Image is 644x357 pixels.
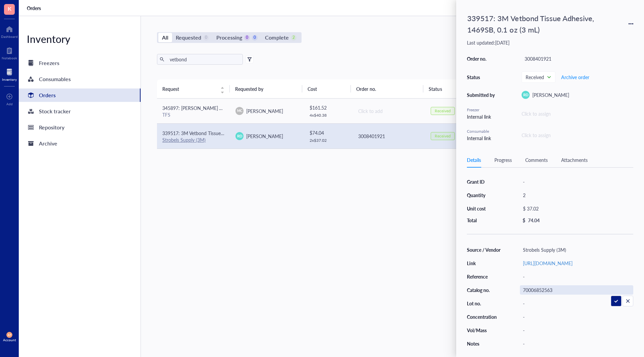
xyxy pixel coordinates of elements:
th: Request [157,79,230,98]
span: [PERSON_NAME] [246,133,283,139]
input: Find orders in table [167,54,240,64]
div: Vol/Mass [467,327,501,333]
div: Click to assign [522,110,633,117]
a: Orders [19,88,141,102]
a: Consumables [19,72,141,86]
span: Archive order [561,74,589,80]
a: Orders [27,5,42,11]
div: Click to add [358,107,420,115]
div: Lot no. [467,300,501,306]
div: Archive [39,139,57,148]
div: 0 [252,35,258,41]
div: Quantity [467,192,501,198]
div: $ [523,217,525,223]
div: $ 161.52 [310,104,347,111]
div: - [520,339,633,348]
div: Attachments [561,156,588,164]
span: RD [523,92,528,98]
span: AP [8,333,11,336]
div: Internal link [467,134,497,142]
div: Processing [216,33,242,42]
div: 2 [520,190,633,200]
span: [PERSON_NAME] [246,108,283,114]
div: Stock tracker [39,107,71,116]
div: TFS [162,112,225,118]
div: - [520,312,633,321]
div: All [162,33,168,42]
div: - [520,177,633,186]
div: Add [6,102,13,106]
div: Last updated: [DATE] [467,40,633,46]
a: Strobels Supply (3M) [162,136,206,143]
th: Status [423,79,472,98]
a: Notebook [2,45,17,60]
div: Catalog no. [467,287,501,293]
div: 0 [203,35,209,41]
div: 0 [244,35,250,41]
a: [URL][DOMAIN_NAME] [523,260,573,266]
div: Complete [265,33,288,42]
div: Received [435,133,451,139]
div: Order no. [467,56,497,62]
a: Freezers [19,56,141,70]
div: Notebook [2,56,17,60]
div: Unit cost [467,205,501,212]
a: Repository [19,121,141,134]
span: Received [526,74,550,80]
span: 339517: 3M Vetbond Tissue Adhesive, 1469SB, 0.1 oz (3 mL) [162,130,289,136]
div: Total [467,217,501,223]
div: Internal link [467,113,497,120]
div: Consumables [39,74,71,84]
div: Reference [467,274,501,280]
div: - [520,299,633,308]
td: Click to add [352,99,425,124]
div: Inventory [2,77,17,81]
div: - [520,272,633,281]
div: 339517: 3M Vetbond Tissue Adhesive, 1469SB, 0.1 oz (3 mL) [464,11,605,37]
td: 3008401921 [352,123,425,148]
th: Requested by [230,79,303,98]
div: $ 74.04 [310,129,347,136]
div: Source / Vendor [467,247,501,253]
div: Repository [39,123,64,132]
div: Grant ID [467,179,501,185]
th: Cost [302,79,351,98]
div: Submitted by [467,92,497,98]
div: $ 37.02 [520,204,631,213]
span: [PERSON_NAME] [532,92,569,98]
div: Account [3,338,16,342]
div: Dashboard [1,35,18,39]
a: Dashboard [1,24,18,39]
span: MC [237,108,242,113]
div: Notes [467,341,501,347]
span: K [8,4,11,13]
a: Stock tracker [19,105,141,118]
div: Received [435,108,451,114]
div: Concentration [467,314,501,320]
div: 2 [291,35,297,41]
div: Progress [494,156,512,164]
div: Inventory [19,32,141,46]
span: Request [162,85,216,93]
div: Consumable [467,128,497,134]
div: Strobels Supply (3M) [520,245,633,254]
div: Freezer [467,107,497,113]
th: Order no. [351,79,424,98]
a: Archive [19,137,141,150]
div: Freezers [39,58,59,68]
div: - [520,325,633,335]
a: Inventory [2,67,17,81]
div: 74.04 [528,217,540,223]
div: Link [467,260,501,266]
div: 3008401921 [358,132,420,140]
div: Details [467,156,481,164]
div: Comments [525,156,548,164]
div: Requested [176,33,201,42]
span: RD [237,133,242,139]
div: Click to assign [522,131,633,139]
div: segmented control [157,32,302,43]
div: Orders [39,91,56,100]
div: 4 x $ 40.38 [310,113,347,118]
span: 345897: [PERSON_NAME] VETERINARY SUPPLY INC 3M VETBOND TISSUE ADHESIVE-3ML [162,105,358,111]
button: Archive order [561,72,590,82]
